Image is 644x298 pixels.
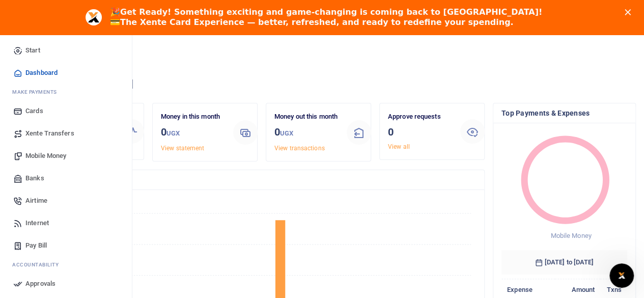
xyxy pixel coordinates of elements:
span: Start [25,45,40,56]
li: M [8,84,124,100]
a: Start [8,39,124,62]
a: Mobile Money [8,145,124,167]
div: Close [625,9,635,15]
small: UGX [280,129,293,137]
span: Cards [25,106,43,116]
span: Mobile Money [550,232,591,239]
b: The Xente Card Experience — better, refreshed, and ready to redefine your spending. [120,17,513,27]
a: Cards [8,100,124,122]
span: Banks [25,173,44,183]
h6: [DATE] to [DATE] [501,250,627,275]
span: Mobile Money [25,151,66,161]
span: Pay Bill [25,240,47,251]
a: View all [388,143,410,150]
iframe: Intercom live chat [609,263,634,288]
a: View statement [161,145,204,152]
a: Airtime [8,189,124,212]
span: Dashboard [25,68,58,78]
h3: 0 [388,124,452,140]
span: Xente Transfers [25,128,74,139]
span: countability [20,261,59,268]
h4: Top Payments & Expenses [501,107,627,119]
a: Dashboard [8,62,124,84]
p: Money out this month [274,112,339,122]
a: Banks [8,167,124,189]
span: Airtime [25,196,47,206]
p: Money in this month [161,112,225,122]
a: Pay Bill [8,234,124,257]
div: 🎉 💳 [110,7,542,28]
h3: 0 [274,124,339,141]
span: ake Payments [17,88,57,96]
p: Approve requests [388,112,452,122]
small: UGX [166,129,180,137]
a: View transactions [274,145,325,152]
b: Get Ready! Something exciting and game-changing is coming back to [GEOGRAPHIC_DATA]! [120,7,542,17]
h4: Transactions Overview [47,174,476,185]
a: Internet [8,212,124,234]
h3: 0 [161,124,225,141]
a: Approvals [8,273,124,295]
a: Xente Transfers [8,122,124,145]
img: Profile image for Aceng [86,9,102,25]
h4: Hello [PERSON_NAME] [39,78,636,90]
span: Internet [25,218,49,228]
li: Ac [8,257,124,273]
span: Approvals [25,279,55,289]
